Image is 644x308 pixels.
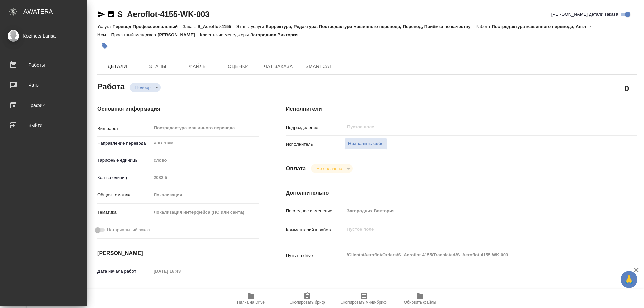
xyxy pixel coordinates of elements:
[344,249,607,261] textarea: /Clients/Aeroflot/Orders/S_Aeroflot-4155/Translated/S_Aeroflot-4155-WK-003
[344,138,387,150] button: Назначить себя
[97,10,105,18] button: Скопировать ссылку для ЯМессенджера
[2,117,86,134] a: Выйти
[97,287,151,294] p: Факт. дата начала работ
[158,32,200,37] p: [PERSON_NAME]
[117,10,209,19] a: S_Aeroflot-4155-WK-003
[97,105,259,113] h4: Основная информация
[97,140,151,147] p: Направление перевода
[183,24,197,29] p: Заказ:
[348,140,384,148] span: Назначить себя
[97,209,151,216] p: Тематика
[97,192,151,198] p: Общая тематика
[286,227,344,233] p: Комментарий к работе
[262,62,294,71] span: Чат заказа
[346,123,592,131] input: Пустое поле
[151,155,259,166] div: слово
[279,289,335,308] button: Скопировать бриф
[5,80,82,90] div: Чаты
[97,174,151,181] p: Кол-во единиц
[142,62,174,71] span: Этапы
[621,271,637,288] button: 🙏
[625,83,629,94] h2: 0
[5,120,82,130] div: Выйти
[130,83,161,92] div: Подбор
[97,24,112,29] p: Услуга
[97,80,125,92] h2: Работа
[5,32,82,40] div: Kozinets Larisa
[286,189,637,197] h4: Дополнительно
[251,32,304,37] p: Загородних Виктория
[151,266,210,276] input: Пустое поле
[200,32,251,37] p: Клиентские менеджеры
[335,289,392,308] button: Скопировать мини-бриф
[286,105,637,113] h4: Исполнители
[286,141,344,148] p: Исполнитель
[314,166,344,171] button: Не оплачена
[97,249,259,257] h4: [PERSON_NAME]
[286,208,344,214] p: Последнее изменение
[97,39,112,53] button: Добавить тэг
[344,206,607,216] input: Пустое поле
[151,173,259,182] input: Пустое поле
[286,124,344,131] p: Подразделение
[476,24,492,29] p: Работа
[182,62,214,71] span: Файлы
[623,272,635,287] span: 🙏
[101,62,133,71] span: Детали
[151,189,259,201] div: Локализация
[198,24,236,29] p: S_Aeroflot-4155
[551,11,618,18] span: [PERSON_NAME] детали заказа
[289,300,325,305] span: Скопировать бриф
[2,77,86,94] a: Чаты
[111,32,157,37] p: Проектный менеджер
[151,286,210,295] input: Пустое поле
[23,5,87,18] div: AWATERA
[2,57,86,73] a: Работы
[286,252,344,259] p: Путь на drive
[286,165,306,173] h4: Оплата
[107,227,150,233] span: Нотариальный заказ
[5,60,82,70] div: Работы
[237,300,265,305] span: Папка на Drive
[392,289,448,308] button: Обновить файлы
[97,125,151,132] p: Вид работ
[133,85,153,90] button: Подбор
[236,24,266,29] p: Этапы услуги
[223,289,279,308] button: Папка на Drive
[340,300,386,305] span: Скопировать мини-бриф
[112,24,183,29] p: Перевод Профессиональный
[151,207,259,218] div: Локализация интерфейса (ПО или сайта)
[404,300,436,305] span: Обновить файлы
[311,164,352,173] div: Подбор
[266,24,475,29] p: Корректура, Редактура, Постредактура машинного перевода, Перевод, Приёмка по качеству
[97,268,151,275] p: Дата начала работ
[303,62,335,71] span: SmartCat
[107,10,115,18] button: Скопировать ссылку
[97,157,151,164] p: Тарифные единицы
[5,100,82,110] div: График
[222,62,254,71] span: Оценки
[2,97,86,114] a: График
